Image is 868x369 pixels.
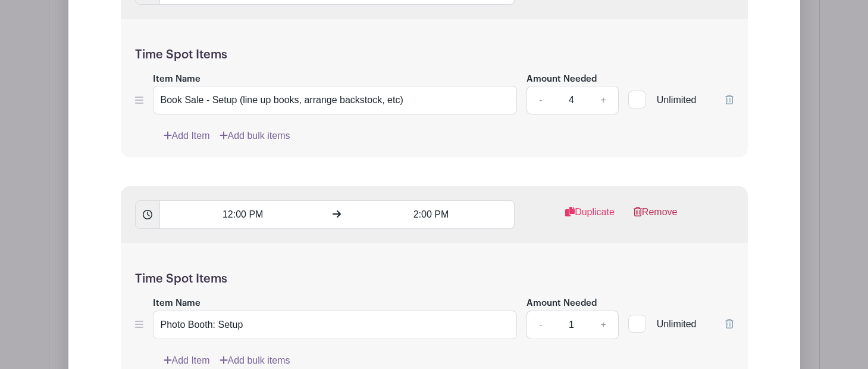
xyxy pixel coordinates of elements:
[164,354,210,368] a: Add Item
[527,73,597,86] label: Amount Needed
[527,311,554,339] a: -
[220,129,290,143] a: Add bulk items
[657,95,697,105] span: Unlimited
[159,200,326,229] input: Set Start Time
[153,73,200,86] label: Item Name
[527,297,597,311] label: Amount Needed
[588,311,618,339] a: +
[348,200,515,229] input: Set End Time
[220,354,290,368] a: Add bulk items
[135,48,734,62] h5: Time Spot Items
[153,86,518,114] input: e.g. Snacks or Check-in Attendees
[588,86,618,114] a: +
[657,319,697,329] span: Unlimited
[527,86,554,114] a: -
[565,205,615,229] a: Duplicate
[634,205,678,229] a: Remove
[153,311,518,339] input: e.g. Snacks or Check-in Attendees
[135,272,734,286] h5: Time Spot Items
[153,297,200,311] label: Item Name
[164,129,210,143] a: Add Item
